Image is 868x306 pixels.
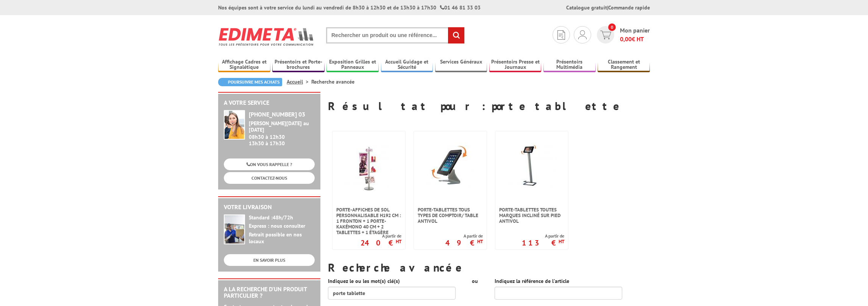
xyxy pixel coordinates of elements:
[249,214,315,221] div: Standard :
[218,4,481,11] div: Nos équipes sont à votre service du lundi au vendredi de 8h30 à 12h30 et de 13h30 à 17h30
[224,204,315,211] h2: Votre livraison
[311,78,354,85] li: Recherche avancée
[218,59,270,71] a: Affichage Cadres et Signalétique
[273,214,293,221] strong: 48h/72h
[344,143,393,192] img: Porte-affiches de sol personnalisable H192 cm : 1 fronton + 1 porte-kakémono 40 cm + 2 tablettes ...
[492,98,620,113] span: porte tablette
[287,78,311,85] a: Accueil
[507,143,556,192] img: Porte-Tablettes toutes marques incliné sur pied antivol
[218,78,282,86] a: Poursuivre mes achats
[495,207,568,224] a: Porte-Tablettes toutes marques incliné sur pied antivol
[620,26,650,43] span: Mon panier
[328,99,650,112] h2: Résultat pour :
[608,23,616,31] span: 0
[326,27,465,43] input: Rechercher un produit ou une référence...
[224,99,315,106] h2: A votre service
[272,59,325,71] a: Présentoirs et Porte-brochures
[224,286,315,299] h2: A la recherche d'un produit particulier ?
[566,4,650,11] div: |
[445,233,483,239] span: A partir de
[414,207,487,224] a: Porte-Tablettes tous types de comptoir/ table antivol
[445,241,483,245] p: 49 €
[620,35,632,43] span: 0,00
[426,143,475,192] img: Porte-Tablettes tous types de comptoir/ table antivol
[218,23,315,51] img: Edimeta
[381,59,433,71] a: Accueil Guidage et Sécurité
[499,207,564,224] span: Porte-Tablettes toutes marques incliné sur pied antivol
[224,110,245,140] img: widget-service.jpg
[224,214,245,244] img: widget-livraison.jpg
[435,59,487,71] a: Services Généraux
[333,207,405,235] a: Porte-affiches de sol personnalisable H192 cm : 1 fronton + 1 porte-kakémono 40 cm + 2 tablettes ...
[595,26,650,43] a: devis rapide 0 Mon panier 0,00€ HT
[224,172,315,184] a: CONTACTEZ-NOUS
[522,233,564,239] span: A partir de
[249,223,315,230] div: Express : nous consulter
[448,27,464,43] input: rechercher
[396,238,401,245] sup: HT
[495,277,569,285] label: Indiquez la référence de l'article
[249,120,315,133] div: [PERSON_NAME][DATE] au [DATE]
[578,30,587,39] img: devis rapide
[477,238,483,245] sup: HT
[249,120,315,146] div: 08h30 à 12h30 13h30 à 17h30
[522,241,564,245] p: 113 €
[620,35,650,43] span: € HT
[566,4,607,11] a: Catalogue gratuit
[361,233,401,239] span: A partir de
[418,207,483,224] span: Porte-Tablettes tous types de comptoir/ table antivol
[598,59,650,71] a: Classement et Rangement
[440,4,481,11] strong: 01 46 81 33 03
[249,231,315,245] div: Retrait possible en nos locaux
[600,31,611,39] img: devis rapide
[608,4,650,11] a: Commande rapide
[224,158,315,170] a: ON VOUS RAPPELLE ?
[543,59,596,71] a: Présentoirs Multimédia
[328,261,650,273] h2: Recherche avancée
[557,30,565,40] img: devis rapide
[489,59,542,71] a: Présentoirs Presse et Journaux
[361,241,401,245] p: 240 €
[328,277,400,285] label: Indiquez le ou les mot(s) clé(s)
[326,59,379,71] a: Exposition Grilles et Panneaux
[249,110,305,118] strong: [PHONE_NUMBER] 03
[224,254,315,266] a: EN SAVOIR PLUS
[467,277,483,285] div: ou
[559,238,564,245] sup: HT
[336,207,401,235] span: Porte-affiches de sol personnalisable H192 cm : 1 fronton + 1 porte-kakémono 40 cm + 2 tablettes ...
